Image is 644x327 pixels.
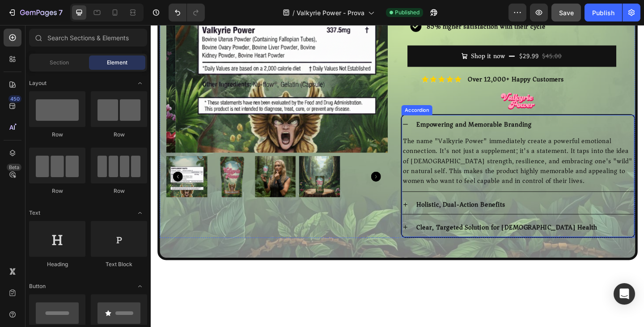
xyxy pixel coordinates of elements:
strong: Clear, Targeted Solution for [DEMOGRAPHIC_DATA] Health [289,214,485,226]
strong: E [289,102,293,115]
div: 450 [8,95,21,102]
input: Search Sections & Elements [29,29,147,47]
button: Carousel Back Arrow [24,160,35,170]
p: 7 [59,7,63,18]
strong: mpowering and Memorable Branding [293,102,414,115]
img: gempages_583877301393949255-b5ca9035-21f0-418b-9496-9da81bd16e3d.png [380,72,419,93]
p: Over 12,000+ Happy Customers [345,54,519,64]
button: 7 [4,4,67,21]
iframe: Design area [151,25,644,327]
div: Accordion [275,89,305,97]
span: Published [395,8,419,17]
div: $29.99 [400,28,423,40]
button: Shop it now [279,22,506,46]
div: Row [91,187,147,195]
button: Save [551,4,581,21]
div: $45.00 [425,28,448,40]
div: Heading [29,260,85,268]
button: Publish [585,4,622,21]
span: Toggle open [133,206,147,220]
span: Button [29,282,46,290]
div: Publish [592,8,614,17]
span: Valkyrie Power - Prova [297,8,364,17]
div: Text Block [91,260,147,268]
strong: Holistic, Dual-Action Benefits [289,189,386,202]
span: Layout [29,79,47,87]
div: Beta [7,164,21,171]
div: Row [91,131,147,139]
span: Element [107,59,127,67]
span: / [292,8,295,17]
span: Toggle open [133,279,147,293]
p: The name "Valkyrie Power" immediately create a powerful emotional connection. It's not just a sup... [274,121,525,175]
button: Carousel Next Arrow [240,160,250,170]
div: Undo/Redo [169,4,205,21]
div: Shop it now [348,29,386,39]
div: Row [29,131,85,139]
span: Text [29,209,40,217]
div: Open Intercom Messenger [614,283,635,305]
div: Row [29,187,85,195]
span: Toggle open [133,76,147,90]
span: Section [50,59,69,67]
span: Save [559,9,574,17]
